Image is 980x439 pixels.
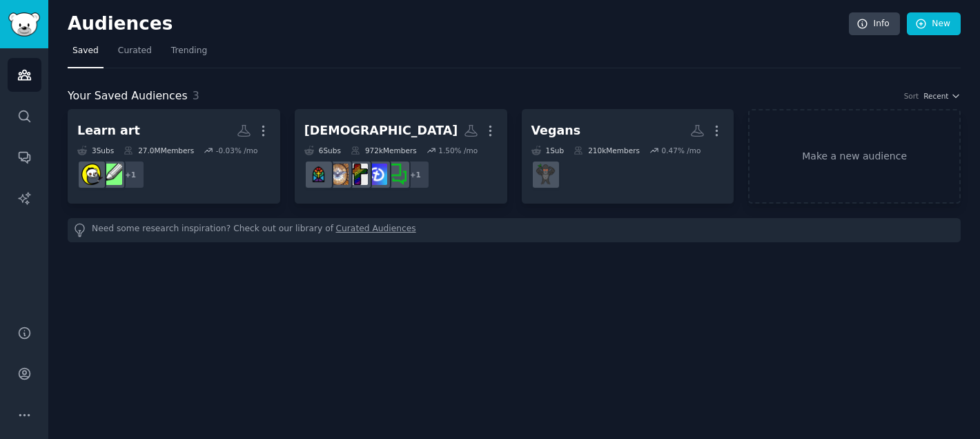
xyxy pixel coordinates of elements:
img: AskAChristian [385,164,406,185]
span: Curated [118,45,152,57]
span: Recent [923,91,948,101]
div: 1.50 % /mo [438,146,478,155]
div: 0.47 % /mo [661,146,700,155]
div: Need some research inspiration? Check out our library of [68,218,961,242]
div: 210k Members [574,146,640,155]
div: Learn art [77,122,140,139]
img: veganfitness [535,164,556,185]
a: Vegans1Sub210kMembers0.47% /moveganfitness [522,109,734,204]
div: + 1 [401,160,430,189]
a: Make a new audience [748,109,961,204]
div: 972k Members [351,146,417,155]
span: 3 [193,89,199,102]
img: ChristianDating [366,164,387,185]
img: OpenChristian [346,164,368,185]
div: 6 Sub s [304,146,341,155]
img: GummySearch logo [8,12,40,37]
button: Recent [923,91,961,101]
img: Art [81,164,103,185]
div: 3 Sub s [77,146,114,155]
div: -0.03 % /mo [216,146,258,155]
img: Christianity [308,164,329,185]
span: Saved [72,45,99,57]
div: Vegans [531,122,581,139]
img: Christian [327,164,349,185]
div: 27.0M Members [124,146,194,155]
h2: Audiences [68,13,849,35]
span: Your Saved Audiences [68,88,188,105]
a: Curated Audiences [336,223,416,237]
div: + 1 [116,160,145,189]
span: Trending [171,45,207,57]
a: [DEMOGRAPHIC_DATA]6Subs972kMembers1.50% /mo+1AskAChristianChristianDatingOpenChristianChristianCh... [295,109,507,204]
a: Curated [113,40,157,68]
div: Sort [904,91,919,101]
a: Info [849,12,900,36]
a: Trending [166,40,212,68]
a: Saved [68,40,104,68]
div: [DEMOGRAPHIC_DATA] [304,122,458,139]
a: Learn art3Subs27.0MMembers-0.03% /mo+1learntodrawArt [68,109,280,204]
img: learntodraw [101,164,122,185]
a: New [907,12,961,36]
div: 1 Sub [531,146,565,155]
